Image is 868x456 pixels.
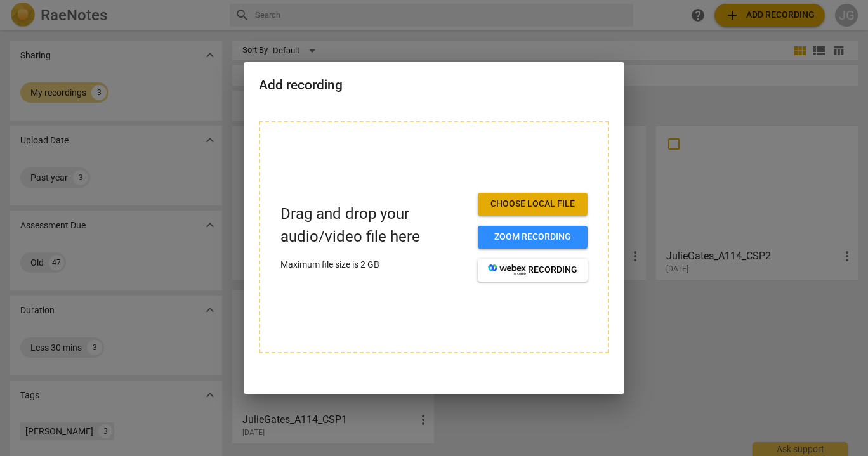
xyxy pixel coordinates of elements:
[478,226,588,249] button: Zoom recording
[280,203,468,247] p: Drag and drop your audio/video file here
[488,231,577,244] span: Zoom recording
[478,259,588,282] button: recording
[280,258,468,271] p: Maximum file size is 2 GB
[478,193,588,216] button: Choose local file
[488,264,577,277] span: recording
[488,198,577,211] span: Choose local file
[259,77,609,93] h2: Add recording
